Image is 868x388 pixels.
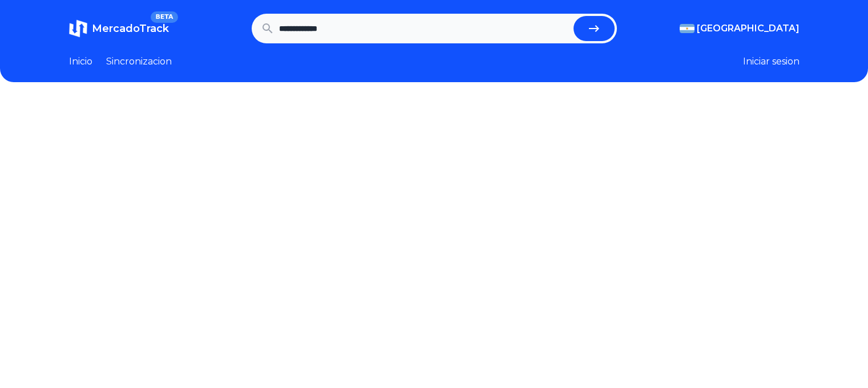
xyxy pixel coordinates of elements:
[69,55,92,68] a: Inicio
[743,55,800,68] button: Iniciar sesion
[680,24,695,33] img: Argentina
[680,22,800,35] button: [GEOGRAPHIC_DATA]
[106,55,172,68] a: Sincronizacion
[92,22,169,35] span: MercadoTrack
[697,22,800,35] span: [GEOGRAPHIC_DATA]
[69,19,87,38] img: MercadoTrack
[69,19,169,38] a: MercadoTrackBETA
[151,11,177,23] span: BETA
